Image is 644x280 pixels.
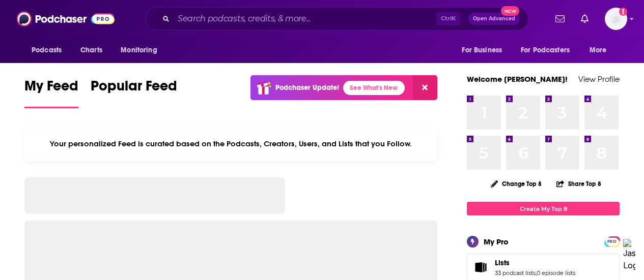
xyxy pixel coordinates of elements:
[473,16,515,21] span: Open Advanced
[577,10,593,27] a: Show notifications dropdown
[495,269,536,276] a: 33 podcast lists
[470,260,491,274] a: Lists
[495,258,510,267] span: Lists
[605,8,627,30] button: Show profile menu
[455,41,515,60] button: open menu
[436,12,460,25] span: Ctrl K
[619,8,627,16] svg: Add a profile image
[24,41,75,60] button: open menu
[121,43,157,57] span: Monitoring
[91,77,177,101] span: Popular Feed
[537,269,575,276] a: 0 episode lists
[462,43,502,57] span: For Business
[495,258,575,267] a: Lists
[80,43,102,57] span: Charts
[468,13,520,25] button: Open AdvancedNew
[606,237,618,245] a: PRO
[24,127,437,161] div: Your personalized Feed is curated based on the Podcasts, Creators, Users, and Lists that you Follow.
[590,43,607,57] span: More
[521,43,570,57] span: For Podcasters
[275,83,339,92] p: Podchaser Update!
[32,43,62,57] span: Podcasts
[551,10,569,27] a: Show notifications dropdown
[606,238,618,245] span: PRO
[146,7,528,30] div: Search podcasts, credits, & more...
[24,77,78,101] span: My Feed
[484,237,509,246] div: My Pro
[582,41,620,60] button: open menu
[605,8,627,30] img: User Profile
[467,202,620,215] a: Create My Top 8
[514,41,584,60] button: open menu
[605,8,627,30] span: Logged in as RebRoz5
[343,81,405,95] a: See What's New
[17,9,115,28] img: Podchaser - Follow, Share and Rate Podcasts
[485,177,548,190] button: Change Top 8
[578,74,620,84] a: View Profile
[74,41,108,60] a: Charts
[114,41,170,60] button: open menu
[467,74,568,84] a: Welcome [PERSON_NAME]!
[536,269,537,276] span: ,
[556,174,602,194] button: Share Top 8
[501,6,519,16] span: New
[91,77,177,108] a: Popular Feed
[24,77,78,108] a: My Feed
[174,11,436,27] input: Search podcasts, credits, & more...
